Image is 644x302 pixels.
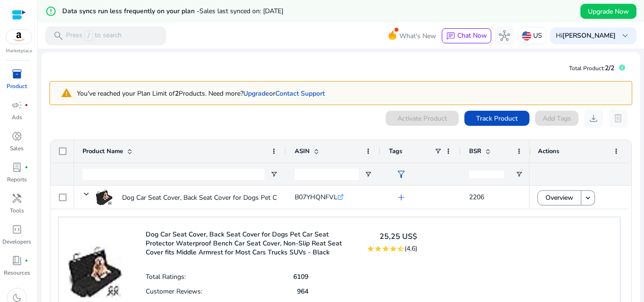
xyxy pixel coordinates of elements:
button: Open Filter Menu [515,171,523,178]
span: Tags [389,147,402,155]
span: Chat Now [457,31,487,40]
span: fiber_manual_record [25,165,28,169]
span: Total Product: [569,65,605,72]
img: amazon.svg [6,30,32,44]
input: Product Name Filter Input [83,169,264,180]
mat-icon: star [382,245,389,253]
p: 6109 [293,272,308,281]
span: Actions [538,147,559,155]
p: Marketplace [6,48,32,55]
p: Hi [556,33,616,39]
button: Overview [537,190,581,205]
span: donut_small [11,131,23,142]
mat-icon: star [367,245,374,253]
p: Sales [10,144,24,153]
p: Resources [4,269,30,277]
mat-icon: star [389,245,397,253]
span: chat [446,32,455,41]
button: Upgrade Now [580,4,636,19]
img: 41CO27BzrKL._AC_US40_.jpg [68,227,122,300]
mat-icon: star [374,245,382,253]
p: Press to search [66,31,122,41]
h5: Data syncs run less frequently on your plan - [62,8,283,16]
a: Contact Support [275,89,325,98]
a: Upgrade [243,89,269,98]
input: ASIN Filter Input [295,169,359,180]
span: fiber_manual_record [25,103,28,107]
span: Upgrade Now [588,7,629,16]
mat-icon: keyboard_arrow_down [584,194,592,202]
span: (4,6) [405,244,417,253]
span: search [53,30,64,41]
mat-icon: star_half [397,245,405,253]
span: filter_alt [396,169,407,180]
button: download [584,109,603,128]
button: Open Filter Menu [270,171,278,178]
span: ASIN [295,147,310,155]
p: Developers [2,237,31,246]
span: add [396,192,407,203]
img: us.svg [522,31,531,41]
p: Customer Reviews: [146,287,202,296]
span: book_4 [11,255,23,266]
span: BSR [469,147,481,155]
span: inventory_2 [11,68,23,80]
b: 2 [175,89,179,98]
button: hub [495,26,514,45]
p: US [533,27,542,44]
button: chatChat Now [442,28,491,43]
span: code_blocks [11,224,23,235]
span: hub [499,30,510,41]
mat-icon: error_outline [45,6,57,17]
span: Overview [545,188,573,207]
span: lab_profile [11,162,23,173]
p: Product [7,82,27,90]
button: Track Product [464,111,529,126]
span: keyboard_arrow_down [619,30,631,41]
span: B07YHQNFVL [295,193,338,202]
mat-icon: warning [54,85,77,101]
span: or [243,89,275,98]
button: Open Filter Menu [364,171,372,178]
p: Ads [12,113,22,122]
span: Sales last synced on: [DATE] [199,7,283,16]
p: Dog Car Seat Cover, Back Seat Cover for Dogs Pet Car Seat Protector Waterproof Bench Car Seat Cov... [146,230,355,257]
span: Track Product [476,114,518,123]
span: campaign [11,99,23,111]
span: handyman [11,193,23,204]
p: You've reached your Plan Limit of Products. Need more? [77,89,325,98]
p: Reports [7,175,27,184]
h4: 25,25 US$ [367,232,417,241]
p: Dog Car Seat Cover, Back Seat Cover for Dogs Pet Car Seat Protector... [122,188,331,207]
p: Total Ratings: [146,272,186,281]
span: / [84,31,93,41]
span: Product Name [83,147,123,155]
p: 964 [297,287,308,296]
img: 41CO27BzrKL._AC_US40_.jpg [96,189,113,206]
span: 2206 [469,193,484,202]
span: fiber_manual_record [25,259,28,262]
b: [PERSON_NAME] [562,31,616,40]
p: Tools [10,206,24,215]
span: download [588,113,599,124]
span: 2/2 [605,64,614,73]
span: What's New [399,28,436,44]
